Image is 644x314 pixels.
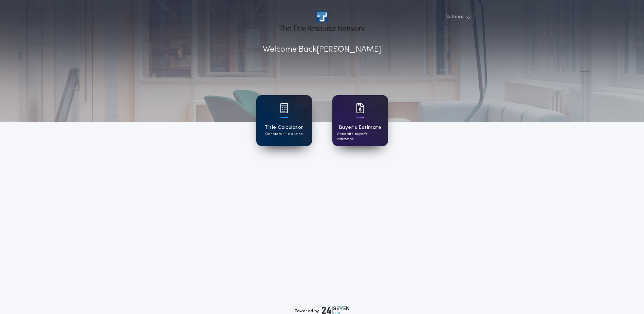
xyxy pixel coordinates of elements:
[279,11,365,31] img: account-logo
[280,103,288,113] img: card icon
[332,95,388,146] a: card iconBuyer's EstimateGenerate buyer's estimates
[265,132,302,137] p: Generate title quotes
[256,95,312,146] a: card iconTitle CalculatorGenerate title quotes
[339,124,381,132] h1: Buyer's Estimate
[442,11,474,23] button: Settings
[264,124,303,132] h1: Title Calculator
[356,103,364,113] img: card icon
[263,43,381,56] p: Welcome Back [PERSON_NAME]
[337,132,383,142] p: Generate buyer's estimates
